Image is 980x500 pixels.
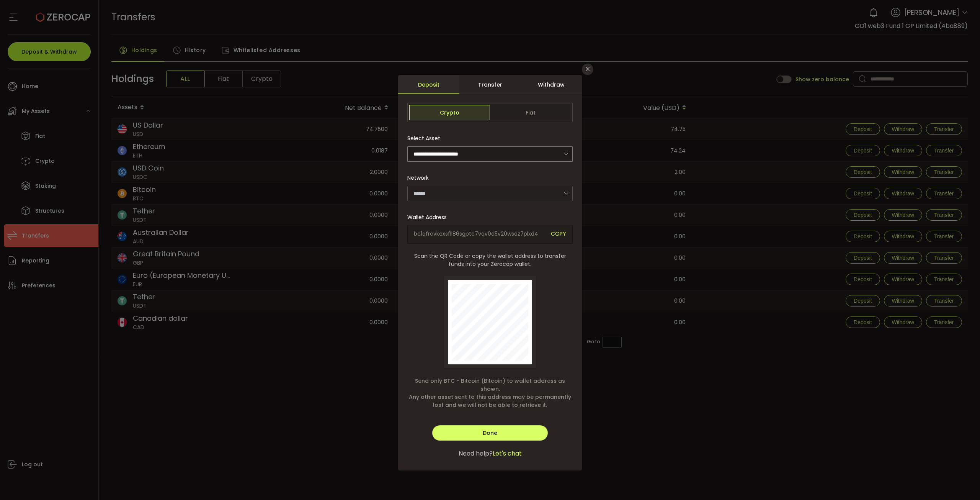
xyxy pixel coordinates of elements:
[493,449,522,458] span: Let's chat
[407,213,451,221] label: Wallet Address
[459,449,493,458] span: Need help?
[398,75,582,470] div: dialog
[483,429,497,437] span: Done
[942,463,980,500] iframe: Chat Widget
[407,377,573,393] span: Send only BTC - Bitcoin (Bitcoin) to wallet address as shown.
[407,393,573,409] span: Any other asset sent to this address may be permanently lost and we will not be able to retrieve it.
[490,105,571,120] span: Fiat
[521,75,582,94] div: Withdraw
[409,105,490,120] span: Crypto
[414,230,545,239] span: bc1qfrcvkcxsfll86sgptc7vqv0d5v20wsdz7plxd4
[407,134,445,142] label: Select Asset
[398,75,459,94] div: Deposit
[459,75,521,94] div: Transfer
[551,230,566,239] span: COPY
[432,425,548,441] button: Done
[407,252,573,268] span: Scan the QR Code or copy the wallet address to transfer funds into your Zerocap wallet.
[582,64,593,75] button: Close
[407,174,433,182] label: Network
